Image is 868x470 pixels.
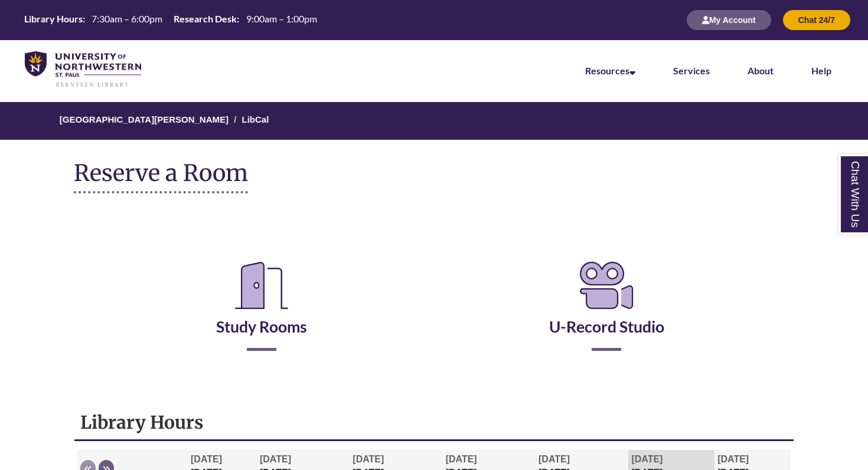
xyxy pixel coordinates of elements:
[783,10,850,30] button: Chat 24/7
[687,10,771,30] button: My Account
[74,160,248,193] h1: Reserve a Room
[811,65,831,76] a: Help
[80,411,788,433] h1: Library Hours
[783,15,850,25] a: Chat 24/7
[260,454,291,464] span: [DATE]
[748,65,774,76] a: About
[19,12,87,25] th: Library Hours:
[74,102,794,140] nav: Breadcrumb
[25,51,141,88] img: UNWSP Library Logo
[353,454,384,464] span: [DATE]
[246,13,317,24] span: 9:00am – 1:00pm
[191,454,222,464] span: [DATE]
[549,288,664,336] a: U-Record Studio
[631,454,663,464] span: [DATE]
[19,12,321,27] table: Hours Today
[19,12,321,28] a: Hours Today
[216,288,307,336] a: Study Rooms
[92,13,162,24] span: 7:30am – 6:00pm
[74,223,794,386] div: Reserve a Room
[539,454,570,464] span: [DATE]
[60,114,229,124] a: [GEOGRAPHIC_DATA][PERSON_NAME]
[673,65,710,76] a: Services
[169,12,241,25] th: Research Desk:
[242,114,269,124] a: LibCal
[446,454,477,464] span: [DATE]
[585,65,635,76] a: Resources
[687,15,771,25] a: My Account
[717,454,749,464] span: [DATE]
